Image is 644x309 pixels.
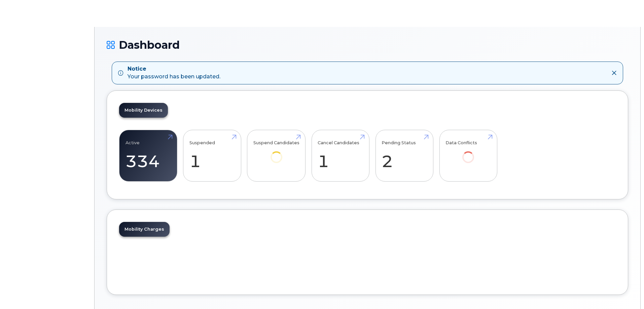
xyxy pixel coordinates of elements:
a: Mobility Devices [119,103,168,118]
a: Suspend Candidates [253,133,299,172]
a: Mobility Charges [119,222,170,237]
a: Pending Status 2 [382,133,427,178]
h1: Dashboard [107,39,628,51]
a: Data Conflicts [445,133,491,172]
a: Suspended 1 [189,133,235,178]
div: Your password has been updated. [128,65,220,81]
a: Active 334 [126,133,171,178]
a: Cancel Candidates 1 [318,133,363,178]
strong: Notice [128,65,220,73]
